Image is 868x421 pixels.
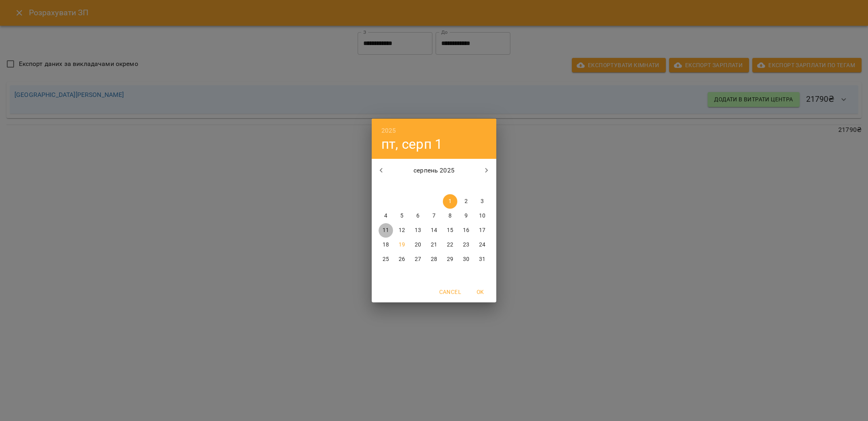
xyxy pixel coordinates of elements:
[395,252,409,267] button: 26
[465,197,468,205] p: 2
[411,238,425,252] button: 20
[411,252,425,267] button: 27
[475,209,489,223] button: 10
[399,226,405,234] p: 12
[463,226,469,234] p: 16
[416,212,420,220] p: 6
[443,209,457,223] button: 8
[465,212,468,220] p: 9
[479,212,485,220] p: 10
[395,182,409,190] span: вт
[459,223,473,238] button: 16
[415,241,421,249] p: 20
[475,223,489,238] button: 17
[379,252,393,267] button: 25
[411,182,425,190] span: ср
[475,194,489,209] button: 3
[427,252,441,267] button: 28
[395,238,409,252] button: 19
[427,182,441,190] span: чт
[475,238,489,252] button: 24
[463,255,469,263] p: 30
[395,223,409,238] button: 12
[447,241,453,249] p: 22
[463,241,469,249] p: 23
[443,252,457,267] button: 29
[436,285,464,299] button: Cancel
[448,212,452,220] p: 8
[459,194,473,209] button: 2
[481,197,484,205] p: 3
[379,182,393,190] span: пн
[447,226,453,234] p: 15
[379,238,393,252] button: 18
[459,252,473,267] button: 30
[431,241,437,249] p: 21
[427,238,441,252] button: 21
[459,182,473,190] span: сб
[399,255,405,263] p: 26
[459,238,473,252] button: 23
[427,223,441,238] button: 14
[411,223,425,238] button: 13
[391,166,477,175] p: серпень 2025
[383,255,389,263] p: 25
[479,226,485,234] p: 17
[443,223,457,238] button: 15
[381,125,396,136] button: 2025
[431,226,437,234] p: 14
[467,285,493,299] button: OK
[443,194,457,209] button: 1
[479,255,485,263] p: 31
[384,212,387,220] p: 4
[459,209,473,223] button: 9
[471,287,490,297] span: OK
[431,255,437,263] p: 28
[479,241,485,249] p: 24
[383,226,389,234] p: 11
[400,212,403,220] p: 5
[443,182,457,190] span: пт
[439,287,461,297] span: Cancel
[415,255,421,263] p: 27
[415,226,421,234] p: 13
[475,252,489,267] button: 31
[447,255,453,263] p: 29
[395,209,409,223] button: 5
[427,209,441,223] button: 7
[411,209,425,223] button: 6
[379,223,393,238] button: 11
[379,209,393,223] button: 4
[443,238,457,252] button: 22
[475,182,489,190] span: нд
[448,197,452,205] p: 1
[383,241,389,249] p: 18
[399,241,405,249] p: 19
[432,212,436,220] p: 7
[381,136,442,152] button: пт, серп 1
